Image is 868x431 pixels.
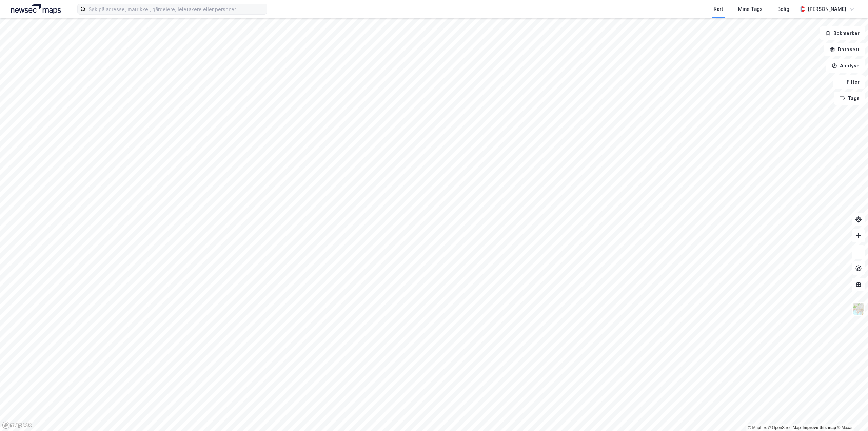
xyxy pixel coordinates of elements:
[833,75,865,89] button: Filter
[11,4,61,14] img: logo.a4113a55bc3d86da70a041830d287a7e.svg
[820,26,865,40] button: Bokmerker
[714,5,723,13] div: Kart
[86,4,267,14] input: Søk på adresse, matrikkel, gårdeiere, leietakere eller personer
[824,43,865,56] button: Datasett
[803,425,836,430] a: Improve this map
[852,302,865,315] img: Z
[808,5,846,13] div: [PERSON_NAME]
[834,398,868,431] div: Kontrollprogram for chat
[826,59,865,73] button: Analyse
[834,398,868,431] iframe: Chat Widget
[738,5,763,13] div: Mine Tags
[2,421,32,429] a: Mapbox homepage
[748,425,767,430] a: Mapbox
[768,425,801,430] a: OpenStreetMap
[834,92,865,105] button: Tags
[777,5,789,13] div: Bolig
